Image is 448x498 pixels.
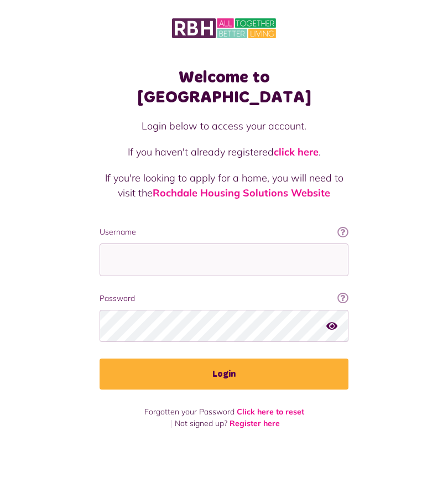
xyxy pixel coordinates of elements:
[274,146,319,158] a: click here
[100,118,348,133] p: Login below to access your account.
[100,68,348,107] h1: Welcome to [GEOGRAPHIC_DATA]
[100,293,348,304] label: Password
[100,144,348,159] p: If you haven't already registered .
[144,407,235,417] span: Forgotten your Password
[172,17,276,40] img: MyRBH
[230,418,280,428] a: Register here
[153,186,330,199] a: Rochdale Housing Solutions Website
[175,418,227,428] span: Not signed up?
[100,226,348,238] label: Username
[100,170,348,200] p: If you're looking to apply for a home, you will need to visit the
[100,359,348,390] button: Login
[237,407,304,417] a: Click here to reset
